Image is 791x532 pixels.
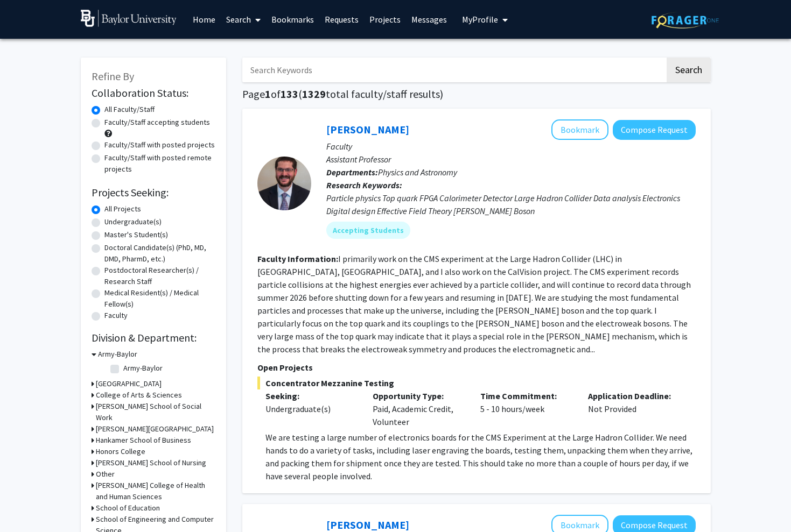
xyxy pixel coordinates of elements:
[667,58,711,82] button: Search
[92,69,134,83] span: Refine By
[406,1,452,38] a: Messages
[92,87,215,100] h2: Collaboration Status:
[580,389,688,428] div: Not Provided
[326,222,410,239] mat-chip: Accepting Students
[480,389,572,402] p: Time Commitment:
[319,1,364,38] a: Requests
[8,484,46,524] iframe: Chat
[242,88,711,101] h1: Page of ( total faculty/staff results)
[104,152,215,175] label: Faculty/Staff with posted remote projects
[81,10,177,27] img: Baylor University Logo
[472,389,580,428] div: 5 - 10 hours/week
[326,167,378,178] b: Departments:
[326,123,409,136] a: [PERSON_NAME]
[104,104,155,115] label: All Faculty/Staff
[265,87,271,101] span: 1
[96,389,182,401] h3: College of Arts & Sciences
[588,389,680,402] p: Application Deadline:
[104,203,141,215] label: All Projects
[257,361,696,374] p: Open Projects
[326,140,696,153] p: Faculty
[104,242,215,265] label: Doctoral Candidate(s) (PhD, MD, DMD, PharmD, etc.)
[96,401,215,423] h3: [PERSON_NAME] School of Social Work
[551,119,608,140] button: Add Jon Wilson to Bookmarks
[326,191,696,217] div: Particle physics Top quark FPGA Calorimeter Detector Large Hadron Collider Data analysis Electron...
[265,402,357,415] div: Undergraduate(s)
[613,120,696,140] button: Compose Request to Jon Wilson
[265,431,696,483] p: We are testing a large number of electronics boards for the CMS Experiment at the Large Hadron Co...
[187,1,221,38] a: Home
[92,186,215,199] h2: Projects Seeking:
[326,518,409,531] a: [PERSON_NAME]
[92,331,215,344] h2: Division & Department:
[266,1,319,38] a: Bookmarks
[378,167,457,178] span: Physics and Astronomy
[242,58,665,82] input: Search Keywords
[104,117,210,128] label: Faculty/Staff accepting students
[96,423,214,435] h3: [PERSON_NAME][GEOGRAPHIC_DATA]
[96,502,160,514] h3: School of Education
[96,480,215,502] h3: [PERSON_NAME] College of Health and Human Sciences
[221,1,266,38] a: Search
[326,180,402,190] b: Research Keywords:
[96,446,145,457] h3: Honors College
[373,389,464,402] p: Opportunity Type:
[281,87,298,101] span: 133
[104,139,215,151] label: Faculty/Staff with posted projects
[123,363,163,374] label: Army-Baylor
[257,253,691,354] fg-read-more: I primarily work on the CMS experiment at the Large Hadron Collider (LHC) in [GEOGRAPHIC_DATA], [...
[104,216,162,228] label: Undergraduate(s)
[364,1,406,38] a: Projects
[96,435,191,446] h3: Hankamer School of Business
[257,377,696,389] span: Concentrator Mezzanine Testing
[652,12,719,29] img: ForagerOne Logo
[104,287,215,310] label: Medical Resident(s) / Medical Fellow(s)
[96,378,162,389] h3: [GEOGRAPHIC_DATA]
[365,389,472,428] div: Paid, Academic Credit, Volunteer
[462,14,498,25] span: My Profile
[104,265,215,287] label: Postdoctoral Researcher(s) / Research Staff
[104,229,168,240] label: Master's Student(s)
[96,457,206,469] h3: [PERSON_NAME] School of Nursing
[257,253,338,264] b: Faculty Information:
[104,310,128,321] label: Faculty
[96,469,115,480] h3: Other
[265,389,357,402] p: Seeking:
[302,87,326,101] span: 1329
[98,349,137,360] h3: Army-Baylor
[326,153,696,166] p: Assistant Professor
